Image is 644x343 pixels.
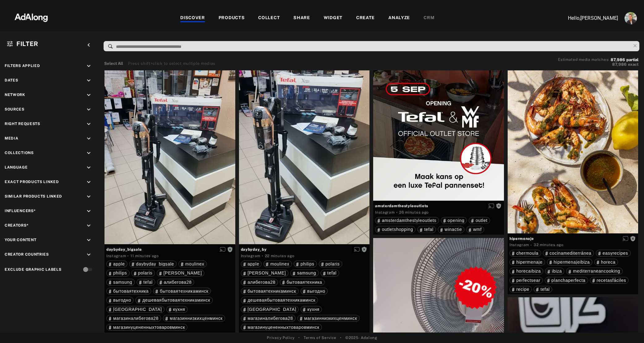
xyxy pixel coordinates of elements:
[5,238,36,242] span: Your Content
[243,325,319,329] div: магазинуцененныхтоваровминск
[547,278,586,282] div: planchaperfecta
[180,15,205,22] div: DISCOVER
[356,15,375,22] div: CREATE
[143,280,153,285] span: tefal
[109,307,162,312] div: доставкаминск
[512,269,541,273] div: horecaibiza
[556,15,618,22] p: Hello, [PERSON_NAME]
[516,287,529,292] span: recipe
[307,307,319,312] span: кухня
[266,262,289,266] div: moulinex
[424,15,434,22] div: CRM
[85,106,92,113] i: keyboard_arrow_down
[248,289,296,294] span: бытоваятехникаминск
[109,280,132,284] div: samsung
[597,260,616,264] div: horeca
[361,247,367,251] span: Rights not requested
[601,260,616,265] span: horeca
[440,227,462,232] div: winactie
[243,289,296,293] div: бытоваятехникаминск
[138,298,210,302] div: дешеваябытоваятехникаминск
[85,135,92,142] i: keyboard_arrow_down
[377,227,413,232] div: outletshopping
[445,227,462,232] span: winactie
[345,335,377,341] span: © 2025 - Adalong
[558,57,609,62] span: Estimated media matches:
[164,280,192,285] span: алибегова28
[554,260,590,265] span: hipermenajeibiza
[113,307,162,312] span: [GEOGRAPHIC_DATA]
[160,289,208,294] span: бытоваятехникаминск
[104,61,123,67] button: Select All
[136,261,174,266] span: daybyday_bigsale
[85,237,92,244] i: keyboard_arrow_down
[473,227,482,232] span: wmf
[603,251,628,256] span: easyrecipes
[531,243,532,248] span: ·
[549,260,590,264] div: hipermenajeibiza
[420,227,433,232] div: tefal
[327,270,337,275] span: tefal
[248,261,259,266] span: apple
[164,270,202,275] span: [PERSON_NAME]
[476,218,487,223] span: outlet
[106,247,233,252] span: daybyday_bigsale
[298,335,300,341] span: •
[552,269,562,274] span: ibiza
[516,251,539,256] span: chermoula
[512,260,543,264] div: hipermenaje
[5,267,61,272] div: Exclude Graphic Labels
[5,194,62,199] span: Similar Products Linked
[262,253,263,258] span: ·
[5,252,49,257] span: Creator Countries
[340,335,342,341] span: •
[625,12,637,24] img: ACg8ocLjEk1irI4XXb49MzUGwa4F_C3PpCyg-3CPbiuLEZrYEA=s96-c
[85,193,92,200] i: keyboard_arrow_down
[5,165,28,169] span: Language
[113,298,131,303] span: выгодно
[424,227,433,232] span: tefal
[109,289,149,293] div: бытоваятехника
[85,251,92,258] i: keyboard_arrow_down
[109,271,127,275] div: philips
[85,150,92,157] i: keyboard_arrow_down
[109,298,131,302] div: выгодно
[243,307,296,312] div: доставкаминск
[297,270,316,275] span: samsung
[550,251,592,256] span: cocinamediterránea
[241,247,368,252] span: daybyday_by
[510,242,529,248] div: Instagram
[248,270,286,275] span: [PERSON_NAME]
[573,269,620,274] span: mediterraneancooking
[303,289,325,293] div: выгодно
[548,269,562,273] div: ibiza
[85,121,92,128] i: keyboard_arrow_down
[156,289,208,293] div: бытоваятехникаминск
[304,316,357,321] span: магазиннизкихценминск
[516,269,541,274] span: horecaibiza
[130,254,159,258] time: 2025-08-28T09:23:42.000Z
[496,203,501,208] span: Rights not requested
[139,280,153,284] div: tefal
[4,8,58,26] img: 63233d7d88ed69de3c212112c67096b6.png
[5,151,34,155] span: Collections
[301,261,314,266] span: philips
[623,10,638,26] button: Account settings
[113,280,132,285] span: samsung
[569,269,620,273] div: mediterraneancooking
[321,262,340,266] div: polaris
[487,203,496,209] button: Enable diffusion on this media
[558,61,638,68] button: 87,986exact
[258,15,280,22] div: COLLECT
[138,270,152,275] span: polaris
[510,236,637,241] span: hipermenaje
[248,316,293,321] span: магазиналибегова28
[113,270,127,275] span: philips
[516,260,543,265] span: hipermenaje
[443,218,465,223] div: opening
[267,335,295,341] a: Privacy Policy
[303,307,319,312] div: кухня
[169,307,185,312] div: кухня
[399,210,429,215] time: 2025-08-28T09:08:12.000Z
[287,280,322,285] span: бытоваятехника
